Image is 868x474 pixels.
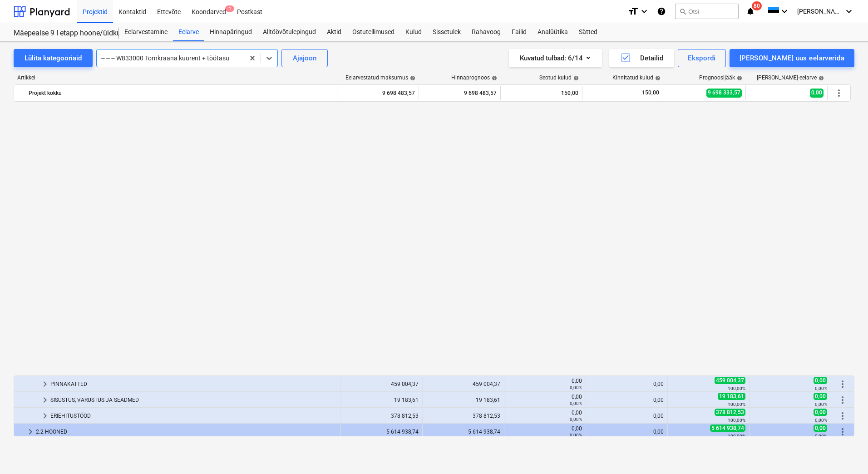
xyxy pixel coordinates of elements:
span: help [653,75,661,81]
span: Rohkem tegevusi [837,426,848,437]
small: 100,00% [728,434,745,439]
i: keyboard_arrow_down [779,6,790,17]
span: search [679,8,686,15]
div: Ajajoon [293,52,316,64]
div: 19 183,61 [345,397,419,403]
span: help [572,75,579,81]
div: 5 614 938,74 [345,429,419,435]
small: 0,00% [815,418,827,423]
div: Eelarvestatud maksumus [345,74,415,81]
button: Kuvatud tulbad:6/14 [509,49,602,67]
span: 1 [225,5,234,12]
span: Rohkem tegevusi [837,395,848,405]
a: Eelarve [173,23,204,41]
span: 0,00 [814,377,827,384]
small: 0,00% [815,434,827,439]
div: 0,00 [508,410,582,422]
span: keyboard_arrow_right [25,426,36,437]
span: 5 614 938,74 [710,425,745,432]
div: Mäepealse 9 I etapp hoone/üldkulud//maatööd (2101988//2101671) [14,29,108,38]
span: help [735,75,742,81]
div: Sissetulek [427,23,466,41]
span: [PERSON_NAME] [797,8,843,15]
button: Otsi [675,4,739,19]
span: 0,00 [810,89,824,97]
span: help [408,75,415,81]
a: Kulud [400,23,427,41]
div: Detailid [620,52,663,64]
div: 378 812,53 [345,413,419,419]
small: 100,00% [728,402,745,407]
i: notifications [746,6,755,17]
a: Alltöövõtulepingud [257,23,321,41]
span: keyboard_arrow_right [39,395,50,405]
i: keyboard_arrow_down [843,6,854,17]
i: keyboard_arrow_down [639,6,650,17]
div: 0,00 [508,425,582,438]
div: 0,00 [590,429,664,435]
span: keyboard_arrow_right [39,410,50,421]
small: 0,00% [570,417,582,422]
div: 459 004,37 [426,381,500,387]
span: Rohkem tegevusi [837,410,848,421]
div: 0,00 [508,378,582,390]
a: Ostutellimused [347,23,400,41]
span: 0,00 [814,425,827,432]
div: Prognoosijääk [699,74,742,81]
div: 9 698 483,57 [423,86,497,100]
div: 2.2 HOONED [36,425,337,439]
div: Hinnaprognoos [451,74,497,81]
a: Failid [506,23,532,41]
div: 0,00 [590,397,664,403]
small: 100,00% [728,418,745,423]
button: Lülita kategooriaid [14,49,93,67]
small: 0,00% [570,385,582,390]
div: 5 614 938,74 [426,429,500,435]
a: Aktid [321,23,347,41]
span: help [817,75,824,81]
div: Kinnitatud kulud [612,74,661,81]
div: Kuvatud tulbad : 6/14 [520,52,591,64]
small: 0,00% [570,401,582,406]
div: 0,00 [508,394,582,406]
button: Ajajoon [281,49,328,67]
span: 378 812,53 [715,409,745,416]
iframe: Chat Widget [823,430,868,474]
span: 0,00 [814,393,827,400]
button: [PERSON_NAME] uus eelarverida [730,49,854,67]
a: Eelarvestamine [119,23,173,41]
i: format_size [628,6,639,17]
span: 459 004,37 [715,377,745,384]
button: Ekspordi [678,49,725,67]
div: Seotud kulud [539,74,579,81]
span: help [490,75,497,81]
div: Artikkel [14,74,338,81]
div: Lülita kategooriaid [25,52,82,64]
span: 9 698 333,57 [706,89,742,97]
div: [PERSON_NAME] uus eelarverida [740,52,844,64]
small: 0,00% [570,433,582,438]
div: 19 183,61 [426,397,500,403]
div: [PERSON_NAME]-eelarve [757,74,824,81]
div: PINNAKATTED [50,377,337,391]
span: 80 [752,1,762,10]
a: Hinnapäringud [204,23,257,41]
div: 0,00 [590,413,664,419]
small: 100,00% [728,386,745,391]
a: Rahavoog [466,23,506,41]
span: Rohkem tegevusi [837,379,848,390]
span: 0,00 [814,409,827,416]
a: Sätted [573,23,603,41]
small: 0,00% [815,386,827,391]
a: Analüütika [532,23,573,41]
